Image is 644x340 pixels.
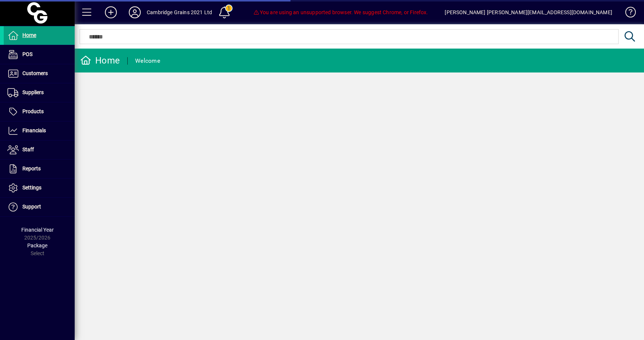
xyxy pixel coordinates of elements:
[22,127,46,133] span: Financials
[4,102,75,121] a: Products
[21,227,54,233] span: Financial Year
[4,45,75,64] a: POS
[4,198,75,216] a: Support
[620,1,635,26] a: Knowledge Base
[123,6,147,19] button: Profile
[22,108,44,114] span: Products
[4,140,75,159] a: Staff
[445,6,612,18] div: [PERSON_NAME] [PERSON_NAME][EMAIL_ADDRESS][DOMAIN_NAME]
[22,32,36,38] span: Home
[147,6,212,18] div: Cambridge Grains 2021 Ltd
[4,64,75,83] a: Customers
[22,146,34,152] span: Staff
[22,70,48,76] span: Customers
[22,51,32,57] span: POS
[4,121,75,140] a: Financials
[80,55,120,67] div: Home
[135,55,160,67] div: Welcome
[4,83,75,102] a: Suppliers
[4,179,75,197] a: Settings
[99,6,123,19] button: Add
[4,160,75,178] a: Reports
[22,89,44,95] span: Suppliers
[22,185,41,191] span: Settings
[22,204,41,210] span: Support
[253,9,428,15] span: You are using an unsupported browser. We suggest Chrome, or Firefox.
[22,166,41,171] span: Reports
[27,242,47,248] span: Package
